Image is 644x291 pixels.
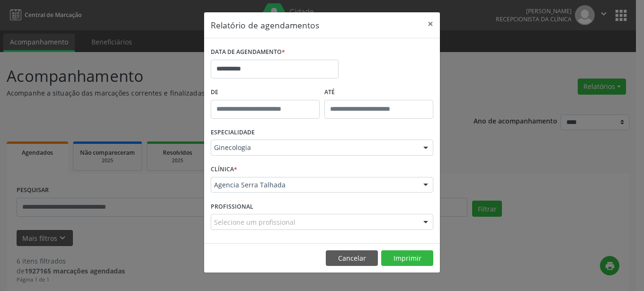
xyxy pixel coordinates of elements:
[211,199,253,214] label: PROFISSIONAL
[214,180,414,190] span: Agencia Serra Talhada
[381,250,433,266] button: Imprimir
[421,12,440,35] button: Close
[211,19,319,31] h5: Relatório de agendamentos
[211,45,285,60] label: DATA DE AGENDAMENTO
[211,85,320,100] label: De
[211,162,237,177] label: CLÍNICA
[214,143,414,152] span: Ginecologia
[324,85,433,100] label: ATÉ
[326,250,378,266] button: Cancelar
[214,217,295,227] span: Selecione um profissional
[211,125,255,140] label: ESPECIALIDADE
